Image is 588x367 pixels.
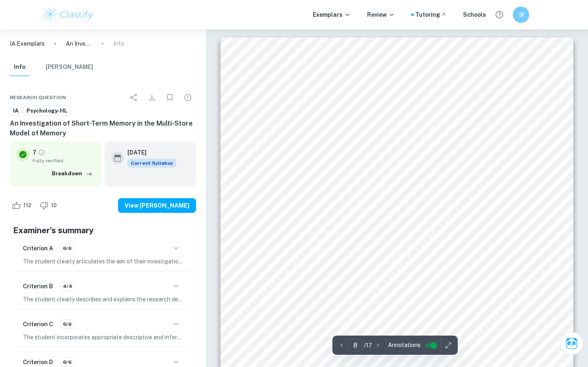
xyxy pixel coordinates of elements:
span: Psychology-HL [24,107,70,115]
a: Schools [463,10,486,19]
p: The student clearly describes and explains the research design, detailing the independent measure... [23,295,183,304]
button: Ask Clai [560,332,583,355]
div: Dislike [38,199,61,212]
span: Annotations [388,341,421,349]
h6: 3I [517,10,526,19]
span: An Investigation of Short-Term Memory in the Multi-Store [268,241,526,250]
div: Bookmark [162,89,178,106]
button: View [PERSON_NAME] [118,198,196,213]
div: Share [126,89,142,106]
span: Current Syllabus [127,159,176,168]
span: IA [10,107,21,115]
div: This exemplar is based on the current syllabus. Feel free to refer to it for inspiration/ideas wh... [127,159,176,168]
div: Report issue [180,89,196,106]
span: 112 [19,201,36,210]
h6: Criterion D [23,358,53,367]
span: 6/6 [60,358,74,366]
p: Exemplars [313,10,351,19]
a: IA [10,106,22,116]
span: 6/6 [60,245,74,252]
p: The student incorporates appropriate descriptive and inferential statistics in their analysis, co... [23,333,183,342]
p: An Investigation of Short-Term Memory in the Multi-Store Model of Memory [66,39,92,48]
h6: Criterion C [23,320,53,329]
span: Model of Memory [358,263,436,273]
h6: Criterion B [23,282,53,291]
a: Psychology-HL [23,106,71,116]
p: Review [367,10,395,19]
span: 10 [47,201,61,210]
button: Info [10,58,29,76]
p: Info [113,39,124,48]
button: 3I [513,7,529,23]
span: HIGHER LEVEL PSYCHOLOGY [340,122,454,130]
button: Breakdown [50,168,95,180]
h5: Examiner's summary [13,224,193,237]
h6: [DATE] [127,148,170,157]
h6: An Investigation of Short-Term Memory in the Multi-Store Model of Memory [10,119,196,138]
p: The student clearly articulates the aim of their investigation, focusing on the effect of delay t... [23,257,183,266]
div: Download [144,89,160,106]
span: INTERNAL ASSESSMENT [348,142,446,151]
a: IA Exemplars [10,39,45,48]
div: Like [10,199,36,212]
span: 6/6 [60,321,74,328]
p: 7 [33,148,36,157]
h6: Criterion A [23,244,53,253]
span: Research question [10,94,66,101]
a: Grade fully verified [38,149,45,156]
a: Tutoring [415,10,447,19]
button: Help and Feedback [492,8,506,22]
button: [PERSON_NAME] [46,58,93,76]
span: 4/4 [60,283,75,290]
img: Clastify logo [42,7,94,23]
p: / 17 [364,341,372,350]
span: Fully verified [33,157,95,164]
